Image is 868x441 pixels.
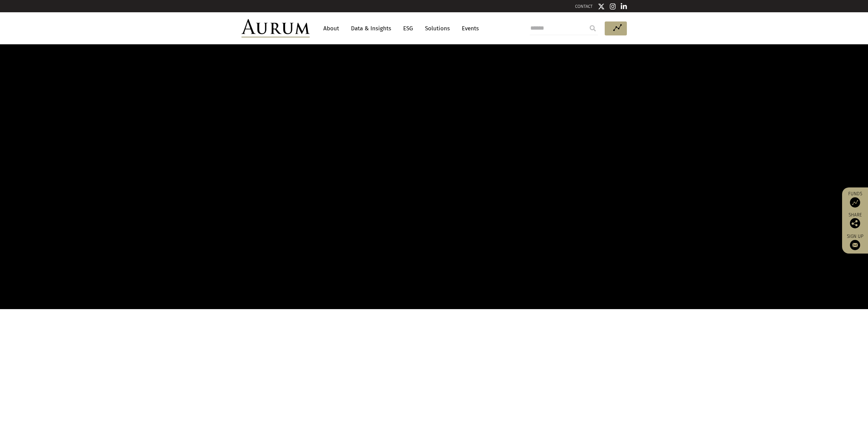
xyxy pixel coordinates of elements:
[850,218,860,228] img: Share this post
[850,240,860,250] img: Sign up to our newsletter
[610,3,616,10] img: Instagram icon
[348,22,395,35] a: Data & Insights
[845,191,865,208] a: Funds
[320,22,342,35] a: About
[458,22,479,35] a: Events
[850,197,860,208] img: Access Funds
[575,4,593,9] a: CONTACT
[845,213,865,228] div: Share
[400,22,416,35] a: ESG
[422,22,453,35] a: Solutions
[621,3,627,10] img: Linkedin icon
[598,3,605,10] img: Twitter icon
[241,19,310,37] img: Aurum
[845,233,865,250] a: Sign up
[586,21,600,35] input: Submit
